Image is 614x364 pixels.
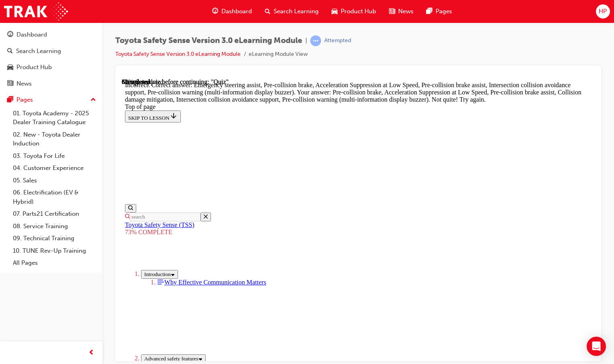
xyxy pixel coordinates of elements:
[115,51,241,57] a: Toyota Safety Sense Version 3.0 eLearning Module
[258,3,325,20] a: search-iconSearch Learning
[3,126,14,134] button: Show search bar
[3,92,99,107] button: Pages
[88,348,94,358] span: prev-icon
[389,6,395,16] span: news-icon
[587,337,606,356] div: Open Intercom Messenger
[3,44,99,59] a: Search Learning
[10,107,99,129] a: 01. Toyota Academy - 2025 Dealer Training Catalogue
[596,4,610,18] button: HP
[16,30,47,39] div: Dashboard
[10,162,99,174] a: 04. Customer Experience
[79,134,89,143] button: Close the search form
[7,31,13,39] span: guage-icon
[332,6,338,16] span: car-icon
[3,143,73,150] a: Toyota Safety Sense (TSS)
[4,2,68,20] img: Trak
[7,96,13,104] span: pages-icon
[3,27,99,42] a: Dashboard
[7,80,13,88] span: news-icon
[10,245,99,257] a: 10. TUNE Rev-Up Training
[3,3,470,25] div: Incorrect. Correct answer: Emergency steering assist, Pre-collision brake, Acceleration Suppressi...
[265,6,270,16] span: search-icon
[10,186,99,208] a: 06. Electrification (EV & Hybrid)
[8,134,79,143] input: Search
[115,36,302,45] span: Toyota Safety Sense Version 3.0 eLearning Module
[19,192,56,200] button: Toggle section: Introduction
[10,129,99,150] a: 02. New - Toyota Dealer Induction
[324,37,351,45] div: Attempted
[10,220,99,233] a: 08. Service Training
[10,208,99,220] a: 07. Parts21 Certification
[16,95,33,104] div: Pages
[23,277,77,283] span: Advanced safety features
[7,64,13,71] span: car-icon
[10,150,99,162] a: 03. Toyota For Life
[3,76,99,91] a: News
[305,36,307,45] span: |
[19,276,84,285] button: Toggle section: Advanced safety features
[325,3,383,20] a: car-iconProduct Hub
[274,7,319,16] span: Search Learning
[10,232,99,245] a: 09. Technical Training
[3,60,99,75] a: Product Hub
[90,95,96,105] span: up-icon
[249,50,308,59] li: eLearning Module View
[436,7,452,16] span: Pages
[23,193,49,199] span: Introduction
[221,7,252,16] span: Dashboard
[16,79,32,88] div: News
[3,25,470,32] div: Top of page
[3,150,110,157] div: 73% COMPLETE
[206,3,258,20] a: guage-iconDashboard
[10,174,99,187] a: 05. Sales
[16,47,61,56] div: Search Learning
[420,3,458,20] a: pages-iconPages
[16,63,52,72] div: Product Hub
[398,7,413,16] span: News
[599,7,607,16] span: HP
[212,6,218,16] span: guage-icon
[7,48,13,55] span: search-icon
[6,37,56,43] span: SKIP TO LESSON
[341,7,376,16] span: Product Hub
[10,257,99,269] a: All Pages
[383,3,420,20] a: news-iconNews
[3,32,59,44] button: SKIP TO LESSON
[426,6,432,16] span: pages-icon
[3,26,99,92] button: DashboardSearch LearningProduct HubNews
[310,35,321,46] span: learningRecordVerb_ATTEMPT-icon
